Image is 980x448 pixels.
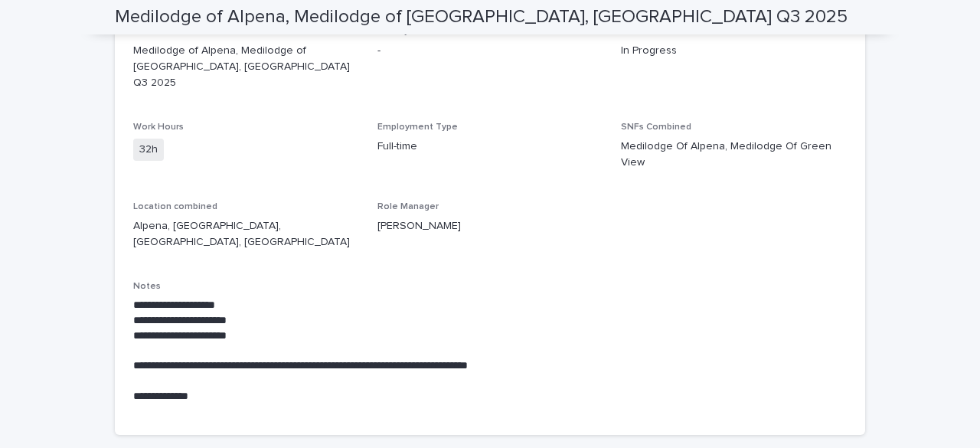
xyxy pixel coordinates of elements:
[377,202,439,211] span: Role Manager
[621,27,650,36] span: Status
[133,202,217,211] span: Location combined
[377,139,603,155] p: Full-time
[621,139,847,171] p: Medilodge Of Alpena, Medilodge Of Green View
[133,218,359,250] p: Alpena, [GEOGRAPHIC_DATA], [GEOGRAPHIC_DATA], [GEOGRAPHIC_DATA]
[621,123,691,132] span: SNFs Combined
[621,43,847,59] p: In Progress
[133,27,154,36] span: Role
[115,6,848,28] h2: Medilodge of Alpena, Medilodge of [GEOGRAPHIC_DATA], [GEOGRAPHIC_DATA] Q3 2025
[133,282,161,291] span: Notes
[133,123,184,132] span: Work Hours
[133,139,164,161] span: 32h
[377,43,603,59] p: -
[133,43,359,90] p: Medilodge of Alpena, Medilodge of [GEOGRAPHIC_DATA], [GEOGRAPHIC_DATA] Q3 2025
[377,27,409,36] span: Priority
[377,218,603,234] p: [PERSON_NAME]
[377,123,458,132] span: Employment Type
